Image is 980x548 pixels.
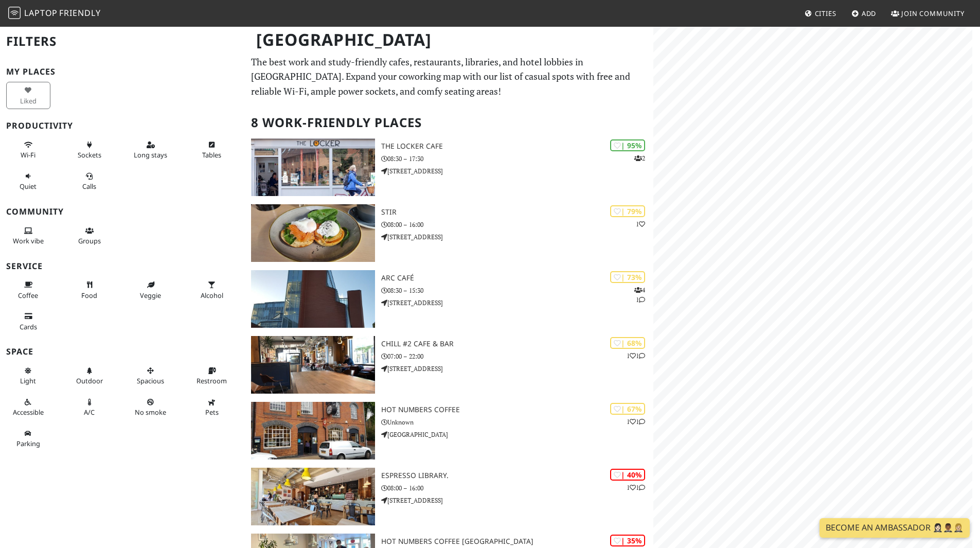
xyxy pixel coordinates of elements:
[13,408,44,417] span: Accessible
[6,261,239,271] h3: Service
[129,136,173,164] button: Long stays
[627,417,645,427] p: 1 1
[6,222,50,250] button: Work vibe
[67,394,112,421] button: A/C
[78,236,101,245] span: Group tables
[6,362,50,390] button: Light
[190,394,234,421] button: Pets
[6,308,50,335] button: Cards
[815,9,836,18] span: Cities
[20,182,37,191] span: Quiet
[245,204,653,262] a: Stir | 79% 1 Stir 08:00 – 16:00 [STREET_ADDRESS]
[18,291,38,300] span: Coffee
[245,270,653,328] a: ARC Café | 73% 41 ARC Café 08:30 – 15:30 [STREET_ADDRESS]
[6,121,239,131] h3: Productivity
[634,285,645,305] p: 4 1
[197,376,227,385] span: Restroom
[21,150,35,160] span: Stable Wi-Fi
[627,351,645,361] p: 1 1
[205,408,219,417] span: Pet friendly
[381,298,653,308] p: [STREET_ADDRESS]
[251,468,375,525] img: Espresso Library.
[381,220,653,229] p: 08:00 – 16:00
[129,394,173,421] button: No smoke
[901,9,965,18] span: Join Community
[381,154,653,164] p: 08:30 – 17:30
[634,153,645,163] p: 2
[13,236,44,245] span: People working
[6,26,239,57] h2: Filters
[381,142,653,151] h3: The Locker Cafe
[381,430,653,439] p: [GEOGRAPHIC_DATA]
[190,362,234,390] button: Restroom
[245,468,653,525] a: Espresso Library. | 40% 11 Espresso Library. 08:00 – 16:00 [STREET_ADDRESS]
[8,5,101,23] a: LaptopFriendly LaptopFriendly
[67,136,112,164] button: Sockets
[20,376,36,385] span: Natural light
[381,483,653,493] p: 08:00 – 16:00
[627,483,645,492] p: 1 1
[84,408,95,417] span: Air conditioned
[610,403,645,415] div: | 67%
[819,518,970,538] a: Become an Ambassador 🤵🏻‍♀️🤵🏾‍♂️🤵🏼‍♀️
[6,207,239,217] h3: Community
[251,270,375,328] img: ARC Café
[8,7,21,19] img: LaptopFriendly
[137,376,164,385] span: Spacious
[610,205,645,217] div: | 79%
[201,291,223,300] span: Alcohol
[190,276,234,304] button: Alcohol
[6,425,50,452] button: Parking
[381,351,653,361] p: 07:00 – 22:00
[381,417,653,427] p: Unknown
[381,537,653,546] h3: Hot Numbers Coffee [GEOGRAPHIC_DATA]
[610,271,645,283] div: | 73%
[6,394,50,421] button: Accessible
[251,204,375,262] img: Stir
[381,166,653,176] p: [STREET_ADDRESS]
[67,276,112,304] button: Food
[245,138,653,196] a: The Locker Cafe | 95% 2 The Locker Cafe 08:30 – 17:30 [STREET_ADDRESS]
[251,402,375,459] img: Hot Numbers Coffee
[6,136,50,164] button: Wi-Fi
[59,7,100,19] span: Friendly
[78,150,101,160] span: Power sockets
[862,9,877,18] span: Add
[610,535,645,546] div: | 35%
[251,138,375,196] img: The Locker Cafe
[381,340,653,348] h3: Chill #2 Cafe & Bar
[81,291,97,300] span: Food
[636,219,645,229] p: 1
[610,469,645,481] div: | 40%
[887,4,969,23] a: Join Community
[381,232,653,242] p: [STREET_ADDRESS]
[16,439,40,448] span: Parking
[245,402,653,459] a: Hot Numbers Coffee | 67% 11 Hot Numbers Coffee Unknown [GEOGRAPHIC_DATA]
[24,7,58,19] span: Laptop
[129,276,173,304] button: Veggie
[6,276,50,304] button: Coffee
[248,26,651,54] h1: [GEOGRAPHIC_DATA]
[6,67,239,77] h3: My Places
[67,362,112,390] button: Outdoor
[381,274,653,282] h3: ARC Café
[76,376,103,385] span: Outdoor area
[67,168,112,195] button: Calls
[202,150,221,160] span: Work-friendly tables
[381,496,653,505] p: [STREET_ADDRESS]
[251,336,375,394] img: Chill #2 Cafe & Bar
[140,291,161,300] span: Veggie
[67,222,112,250] button: Groups
[251,107,647,138] h2: 8 Work-Friendly Places
[381,286,653,295] p: 08:30 – 15:30
[610,337,645,349] div: | 68%
[129,362,173,390] button: Spacious
[610,139,645,151] div: | 95%
[381,208,653,217] h3: Stir
[6,168,50,195] button: Quiet
[847,4,881,23] a: Add
[135,408,166,417] span: Smoke free
[6,347,239,357] h3: Space
[20,322,37,331] span: Credit cards
[245,336,653,394] a: Chill #2 Cafe & Bar | 68% 11 Chill #2 Cafe & Bar 07:00 – 22:00 [STREET_ADDRESS]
